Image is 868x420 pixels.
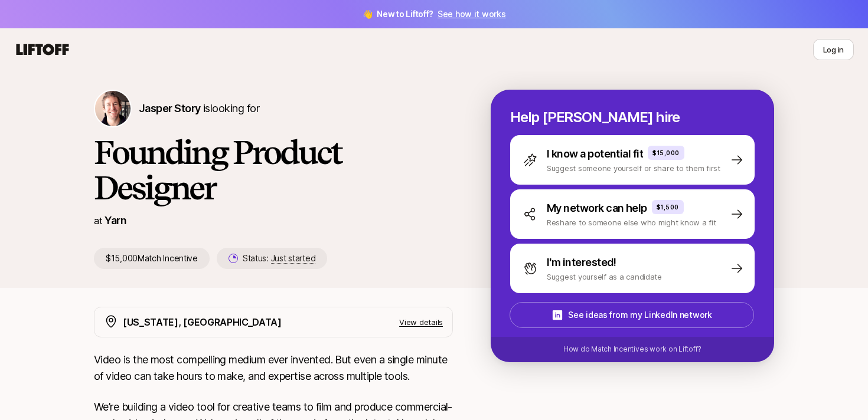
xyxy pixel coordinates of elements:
[568,308,712,322] p: See ideas from my LinkedIn network
[563,344,701,355] p: How do Match Incentives work on Liftoff?
[139,100,259,117] p: is looking for
[510,302,754,328] button: See ideas from my LinkedIn network
[813,39,854,60] button: Log in
[547,200,647,216] p: My network can help
[547,271,662,283] p: Suggest yourself as a candidate
[94,213,102,228] p: at
[95,91,130,126] img: Jasper Story
[139,102,201,114] span: Jasper Story
[94,248,210,269] p: $15,000 Match Incentive
[271,253,316,264] span: Just started
[105,214,126,227] a: Yarn
[94,352,453,385] p: Video is the most compelling medium ever invented. But even a single minute of video can take hou...
[94,134,453,205] h1: Founding Product Designer
[652,148,680,157] p: $15,000
[547,162,720,174] p: Suggest someone yourself or share to them first
[510,109,755,126] p: Help [PERSON_NAME] hire
[547,216,716,228] p: Reshare to someone else who might know a fit
[657,202,679,212] p: $1,500
[243,251,315,265] p: Status:
[123,314,282,330] p: [US_STATE], [GEOGRAPHIC_DATA]
[547,254,616,271] p: I'm interested!
[547,146,643,162] p: I know a potential fit
[438,9,506,19] a: See how it works
[363,7,506,21] span: 👋 New to Liftoff?
[399,316,443,328] p: View details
